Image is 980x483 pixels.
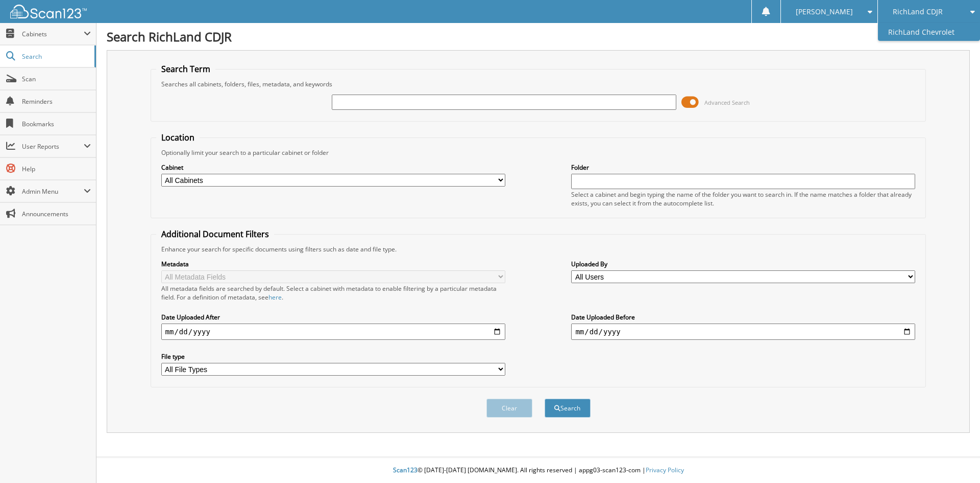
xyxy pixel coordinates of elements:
label: Metadata [161,260,505,268]
span: Help [22,165,91,173]
span: Admin Menu [22,187,84,196]
span: User Reports [22,142,84,151]
div: Optionally limit your search to a particular cabinet or folder [156,148,921,157]
label: Uploaded By [571,260,915,268]
a: RichLand Chevrolet [878,23,980,41]
iframe: Chat Widget [929,434,980,483]
button: Clear [486,399,532,418]
div: Select a cabinet and begin typing the name of the folder you want to search in. If the name match... [571,190,915,208]
label: Date Uploaded After [161,313,505,321]
span: Announcements [22,210,91,218]
button: Search [545,399,591,418]
input: end [571,324,915,340]
span: RichLand CDJR [893,9,943,15]
h1: Search RichLand CDJR [107,28,970,45]
span: Scan [22,75,91,83]
span: Bookmarks [22,120,91,128]
label: Cabinet [161,163,505,172]
span: Cabinets [22,30,84,38]
span: Advanced Search [704,99,750,106]
span: Scan123 [393,466,418,474]
legend: Location [156,132,200,143]
a: here [268,293,282,302]
label: File type [161,352,505,361]
span: Reminders [22,97,91,106]
div: Searches all cabinets, folders, files, metadata, and keywords [156,80,921,88]
a: Privacy Policy [646,466,684,474]
span: [PERSON_NAME] [796,9,853,15]
input: start [161,324,505,340]
legend: Search Term [156,63,215,75]
img: scan123-logo-white.svg [10,5,87,18]
div: Enhance your search for specific documents using filters such as date and file type. [156,245,921,254]
label: Date Uploaded Before [571,313,915,321]
label: Folder [571,163,915,172]
legend: Additional Document Filters [156,228,274,240]
span: Search [22,52,89,61]
div: © [DATE]-[DATE] [DOMAIN_NAME]. All rights reserved | appg03-scan123-com | [96,458,980,483]
div: All metadata fields are searched by default. Select a cabinet with metadata to enable filtering b... [161,284,505,302]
